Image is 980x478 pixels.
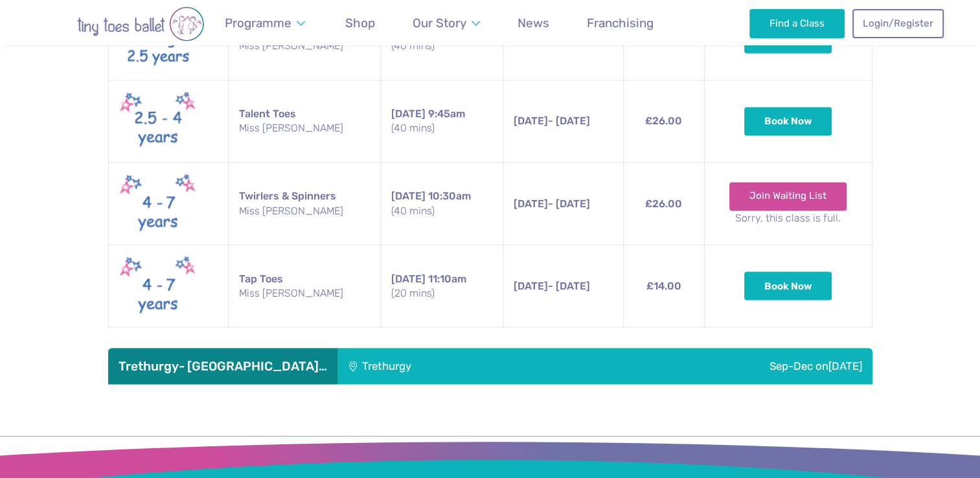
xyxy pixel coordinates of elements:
span: Our Story [413,16,466,30]
small: (40 mins) [391,121,492,135]
button: Book Now [744,107,832,135]
small: (40 mins) [391,39,492,53]
button: Book Now [744,271,832,300]
small: Sorry, this class is full. [715,211,861,225]
span: Franchising [587,16,654,30]
td: 9:45am [380,80,503,163]
small: Miss [PERSON_NAME] [239,121,370,135]
a: Find a Class [749,9,845,38]
span: [DATE] [391,190,426,202]
a: Login/Register [852,9,943,38]
td: Twirlers & Spinners [228,163,380,245]
span: [DATE] [514,279,548,291]
small: Miss [PERSON_NAME] [239,286,370,300]
td: Tap Toes [228,245,380,327]
span: - [DATE] [514,115,590,127]
a: Franchising [581,8,660,38]
div: Trethurgy [337,348,566,384]
td: £14.00 [623,245,704,327]
a: News [512,8,556,38]
td: £26.00 [623,163,704,245]
td: Talent Toes [228,80,380,163]
span: [DATE] [391,272,426,284]
span: - [DATE] [514,197,590,209]
img: tiny toes ballet [37,6,244,41]
td: £26.00 [623,80,704,163]
h3: Trethurgy- [GEOGRAPHIC_DATA]… [119,358,327,374]
small: Miss [PERSON_NAME] [239,39,370,53]
a: Our Story [406,8,486,38]
small: (20 mins) [391,286,492,300]
img: Twirlers & Spinners New (May 2025) [119,253,197,319]
div: Sep-Dec on [566,348,872,384]
span: Programme [225,16,291,30]
span: [DATE] [514,115,548,127]
img: Talent toes New (May 2025) [119,88,197,154]
a: Shop [339,8,382,38]
td: 11:10am [380,245,503,327]
span: News [518,16,549,30]
a: Join Waiting List [729,182,847,211]
span: [DATE] [391,108,426,120]
span: Shop [345,16,375,30]
small: (40 mins) [391,203,492,218]
small: Miss [PERSON_NAME] [239,203,370,218]
img: Twirlers & Spinners New (May 2025) [119,170,197,236]
span: [DATE] [514,197,548,209]
td: 10:30am [380,163,503,245]
a: Programme [219,8,312,38]
span: [DATE] [828,359,862,372]
span: - [DATE] [514,279,590,291]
